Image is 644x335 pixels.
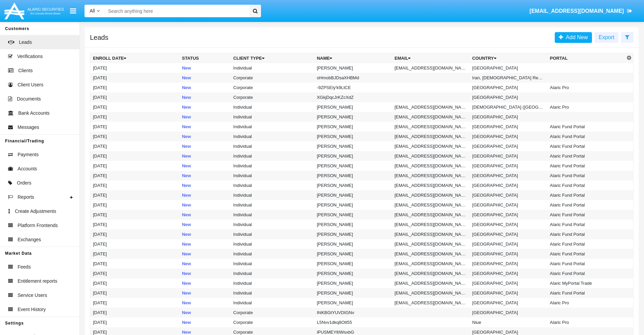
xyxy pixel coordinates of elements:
span: Service Users [18,292,47,299]
span: Create Adjustments [15,208,56,215]
td: [GEOGRAPHIC_DATA] [470,308,547,317]
td: [EMAIL_ADDRESS][DOMAIN_NAME] [392,122,470,132]
td: [PERSON_NAME] [314,180,392,190]
td: [DATE] [90,141,180,151]
a: Add New [555,32,592,43]
td: [EMAIL_ADDRESS][DOMAIN_NAME] [392,259,470,269]
td: [PERSON_NAME] [314,249,392,259]
td: [DATE] [90,63,180,73]
th: Enroll Date [90,53,180,63]
td: [DATE] [90,308,180,317]
span: Event History [18,306,46,313]
td: New [179,161,231,171]
td: Corporate [231,73,314,83]
td: [EMAIL_ADDRESS][DOMAIN_NAME] [392,141,470,151]
td: [PERSON_NAME] [314,190,392,200]
td: New [179,249,231,259]
th: Email [392,53,470,63]
td: New [179,151,231,161]
td: Corporate [231,83,314,92]
td: Alaric Fund Portal [547,220,625,229]
a: All [85,7,105,15]
td: New [179,269,231,278]
td: New [179,200,231,210]
td: [DATE] [90,92,180,102]
td: [DATE] [90,180,180,190]
th: Portal [547,53,625,63]
td: [DATE] [90,73,180,83]
span: Messages [18,124,39,131]
td: New [179,308,231,317]
td: [EMAIL_ADDRESS][DOMAIN_NAME] [392,132,470,141]
td: [DATE] [90,220,180,229]
td: New [179,63,231,73]
td: [EMAIL_ADDRESS][DOMAIN_NAME] [392,151,470,161]
td: [PERSON_NAME] [314,298,392,308]
td: New [179,141,231,151]
td: [GEOGRAPHIC_DATA] [470,112,547,122]
td: [EMAIL_ADDRESS][DOMAIN_NAME] [392,171,470,180]
td: [PERSON_NAME] [314,239,392,249]
td: [GEOGRAPHIC_DATA] [470,122,547,132]
td: [DATE] [90,210,180,220]
td: [DATE] [90,229,180,239]
td: New [179,190,231,200]
td: New [179,83,231,92]
span: Bank Accounts [18,110,50,117]
span: Accounts [18,165,37,172]
td: Alaric Fund Portal [547,171,625,180]
td: XGkjDqcJrKZcXdZ [314,92,392,102]
td: Individual [231,151,314,161]
td: [GEOGRAPHIC_DATA] [470,200,547,210]
td: New [179,180,231,190]
td: [DATE] [90,259,180,269]
td: [EMAIL_ADDRESS][DOMAIN_NAME] [392,220,470,229]
td: New [179,122,231,132]
td: [GEOGRAPHIC_DATA] [470,288,547,298]
td: [PERSON_NAME] [314,102,392,112]
th: Status [179,53,231,63]
td: [DATE] [90,112,180,122]
td: [EMAIL_ADDRESS][DOMAIN_NAME] [392,288,470,298]
td: [DATE] [90,278,180,288]
td: [PERSON_NAME] [314,288,392,298]
td: [DEMOGRAPHIC_DATA] ([GEOGRAPHIC_DATA]) [470,102,547,112]
td: Alaric Fund Portal [547,122,625,132]
td: [PERSON_NAME] [314,278,392,288]
td: Alaric Fund Portal [547,161,625,171]
td: [DATE] [90,151,180,161]
td: Individual [231,210,314,220]
td: [PERSON_NAME] [314,112,392,122]
span: Feeds [18,263,31,271]
td: Individual [231,141,314,151]
span: Leads [19,39,32,46]
span: Payments [18,151,39,158]
td: [EMAIL_ADDRESS][DOMAIN_NAME] [392,180,470,190]
td: [DATE] [90,269,180,278]
th: Client Type [231,53,314,63]
td: [DATE] [90,190,180,200]
td: Individual [231,190,314,200]
td: Niue [470,317,547,327]
td: Alaric Fund Portal [547,259,625,269]
td: New [179,92,231,102]
td: New [179,239,231,249]
td: Individual [231,220,314,229]
td: Alaric Pro [547,102,625,112]
td: [DATE] [90,200,180,210]
td: New [179,112,231,122]
td: Individual [231,122,314,132]
td: [DATE] [90,171,180,180]
td: Alaric Fund Portal [547,200,625,210]
td: Alaric Fund Portal [547,190,625,200]
span: [EMAIL_ADDRESS][DOMAIN_NAME] [529,8,624,14]
td: [PERSON_NAME] [314,161,392,171]
td: [DATE] [90,249,180,259]
td: Alaric Pro [547,83,625,92]
td: [GEOGRAPHIC_DATA] [470,141,547,151]
td: [DATE] [90,102,180,112]
td: [GEOGRAPHIC_DATA] [470,190,547,200]
td: Individual [231,278,314,288]
span: Reports [18,194,34,201]
td: [PERSON_NAME] [314,200,392,210]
